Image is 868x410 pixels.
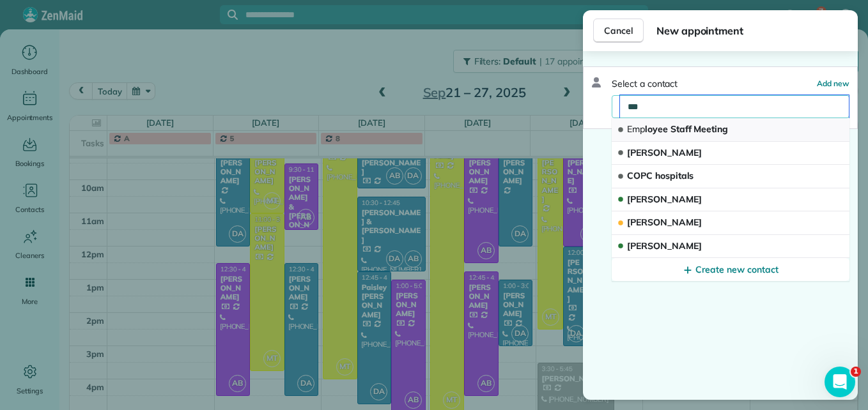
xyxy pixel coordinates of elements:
span: [PERSON_NAME] [627,147,702,158]
button: [PERSON_NAME] [612,142,849,165]
span: Emp [627,123,645,135]
button: [PERSON_NAME] [612,235,849,259]
span: New appointment [656,23,848,38]
span: COPC hospitals [627,170,694,181]
span: [PERSON_NAME] [627,240,702,252]
button: COPC hospitals [612,165,849,188]
button: Employee Staff Meeting [612,118,849,142]
button: [PERSON_NAME] [612,211,849,235]
span: Add new [817,79,849,88]
span: [PERSON_NAME] [627,194,702,205]
iframe: Intercom live chat [825,367,855,397]
button: [PERSON_NAME] [612,188,849,212]
button: Add new [817,77,849,90]
span: Create new contact [695,263,778,276]
button: Cancel [593,19,644,43]
span: 1 [851,367,861,377]
span: Select a contact [612,77,678,90]
span: Cancel [604,24,633,37]
span: [PERSON_NAME] [627,216,702,228]
span: loyee Staff Meeting [627,123,728,135]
